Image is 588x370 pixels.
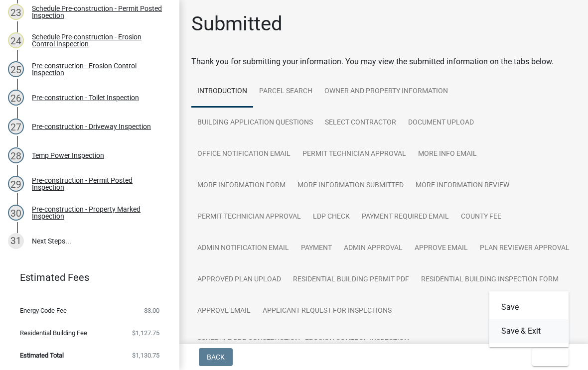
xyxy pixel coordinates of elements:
a: Permit Technician Approval [296,138,412,170]
div: 28 [8,147,24,163]
a: Approve Email [409,233,474,264]
div: 31 [8,233,24,249]
a: LDP Check [307,201,356,233]
div: 29 [8,176,24,192]
a: Plan Reviewer Approval [474,233,576,264]
a: Residential Building Permit PDF [287,264,415,296]
a: Approved Plan Upload [191,264,287,296]
button: Back [199,348,233,366]
div: Exit [489,291,569,347]
div: Temp Power Inspection [32,152,104,159]
button: Save & Exit [489,319,569,343]
a: Approve Email [191,295,257,327]
div: Pre-construction - Driveway Inspection [32,123,151,130]
span: Energy Code Fee [20,307,67,314]
div: Pre-construction - Erosion Control Inspection [32,62,163,76]
a: More Information Submitted [292,170,410,202]
div: Schedule Pre-construction - Permit Posted Inspection [32,5,163,19]
h1: Submitted [191,12,283,36]
button: Exit [532,348,569,366]
a: Introduction [191,76,253,108]
a: Owner and Property Information [318,76,454,108]
span: $1,130.75 [132,352,159,359]
a: Office Notification Email [191,138,296,170]
a: Residential Building Inspection Form [415,264,565,296]
a: Applicant Request for Inspections [257,295,398,327]
a: Permit Technician Approval [191,201,307,233]
span: Back [207,353,225,361]
div: Schedule Pre-construction - Erosion Control Inspection [32,33,163,47]
div: 23 [8,4,24,20]
span: Exit [540,353,555,361]
a: Schedule Pre-construction - Erosion Control Inspection [191,327,415,359]
div: Thank you for submitting your information. You may view the submitted information on the tabs below. [191,56,576,68]
div: Pre-construction - Toilet Inspection [32,94,139,101]
a: Admin Notification Email [191,233,295,264]
span: $3.00 [144,307,159,314]
a: Payment Required Email [356,201,455,233]
div: Pre-construction - Permit Posted Inspection [32,177,163,191]
div: Pre-construction - Property Marked Inspection [32,206,163,220]
a: Document Upload [402,107,480,139]
a: More Information Review [410,170,515,202]
div: 30 [8,205,24,221]
span: $1,127.75 [132,330,159,336]
div: 25 [8,61,24,77]
a: More Information Form [191,170,292,202]
a: Select contractor [319,107,402,139]
a: More Info Email [412,138,483,170]
div: 27 [8,119,24,134]
a: Building Application Questions [191,107,319,139]
a: County Fee [455,201,507,233]
div: 26 [8,90,24,106]
a: Payment [295,233,338,264]
div: 24 [8,32,24,48]
button: Save [489,295,569,319]
a: Admin Approval [338,233,409,264]
a: Parcel search [253,76,318,108]
span: Estimated Total [20,352,64,359]
a: Estimated Fees [8,267,163,287]
span: Residential Building Fee [20,330,87,336]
